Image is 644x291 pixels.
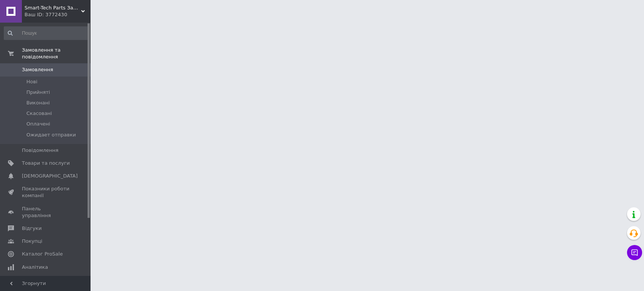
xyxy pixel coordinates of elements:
span: Товари та послуги [22,160,70,167]
span: Скасовані [26,110,52,117]
div: Ваш ID: 3772430 [25,11,91,18]
span: Показники роботи компанії [22,185,70,199]
span: Замовлення [22,66,53,73]
span: Аналітика [22,264,48,271]
span: Нові [26,78,37,85]
span: Каталог ProSale [22,251,63,257]
button: Чат з покупцем [627,245,642,260]
span: Відгуки [22,225,41,232]
span: Оплачені [26,121,50,127]
span: Smart-Tech Parts Запчастини для ноутбуків [25,5,81,11]
span: Покупці [22,238,42,245]
span: Виконані [26,100,50,106]
span: [DEMOGRAPHIC_DATA] [22,173,78,179]
input: Пошук [4,26,89,40]
span: Повідомлення [22,147,58,154]
span: Ожидает отправки [26,132,76,138]
span: Панель управління [22,205,70,219]
span: Замовлення та повідомлення [22,47,91,60]
span: Прийняті [26,89,50,96]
